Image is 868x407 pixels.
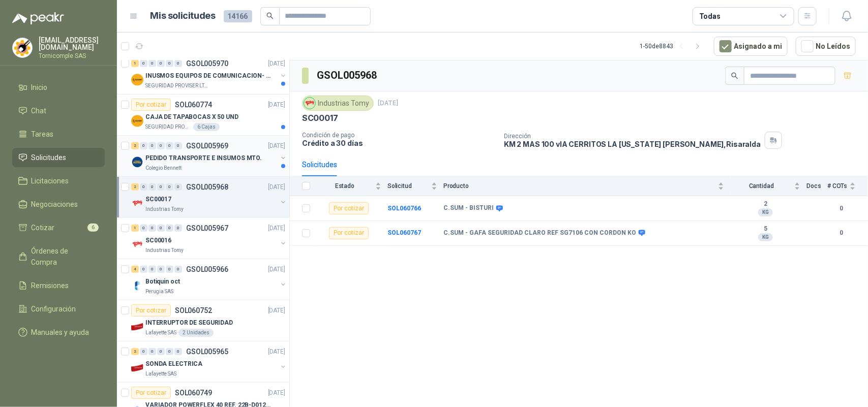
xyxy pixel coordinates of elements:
[32,327,89,338] span: Manuales y ayuda
[157,348,165,355] div: 0
[302,139,496,147] p: Crédito a 30 días
[140,348,147,355] div: 0
[140,183,147,191] div: 0
[166,266,173,273] div: 0
[157,183,165,191] div: 0
[166,60,173,67] div: 0
[175,101,212,108] p: SOL060774
[145,123,191,131] p: SEGURIDAD PROVISER LTDA
[131,238,143,251] img: Company Logo
[13,38,32,57] img: Company Logo
[186,348,228,355] p: GSOL005965
[145,359,202,369] p: SONDA ELECTRICA
[731,72,738,79] span: search
[268,265,285,274] p: [DATE]
[758,208,773,216] div: KG
[157,225,165,232] div: 0
[145,112,238,122] p: CAJA DE TAPABOCAS X 50 UND
[131,263,287,296] a: 4 0 0 0 0 0 GSOL005966[DATE] Company LogoBotiquin octPerugia SAS
[12,12,64,24] img: Logo peakr
[148,266,156,273] div: 0
[268,388,285,398] p: [DATE]
[268,182,285,192] p: [DATE]
[131,99,171,111] div: Por cotizar
[302,96,374,111] div: Industrias Tomy
[166,348,173,355] div: 0
[131,115,143,127] img: Company Logo
[806,176,827,196] th: Docs
[186,60,228,67] p: GSOL005970
[157,266,165,273] div: 0
[131,346,287,378] a: 2 0 0 0 0 0 GSOL005965[DATE] Company LogoSONDA ELECTRICALafayette SAS
[268,141,285,151] p: [DATE]
[117,95,289,136] a: Por cotizarSOL060774[DATE] Company LogoCAJA DE TAPABOCAS X 50 UNDSEGURIDAD PROVISER LTDA6 Cajas
[12,241,105,272] a: Órdenes de Compra
[387,205,421,212] b: SOL060766
[131,140,287,172] a: 2 0 0 0 0 0 GSOL005969[DATE] Company LogoPEDIDO TRANSPORTE E INSUMOS MTO.Colegio Bennett
[186,142,228,149] p: GSOL005969
[758,233,773,241] div: KG
[268,224,285,233] p: [DATE]
[32,245,95,268] span: Órdenes de Compra
[145,370,176,378] p: Lafayette SAS
[186,183,228,191] p: GSOL005968
[32,152,67,163] span: Solicitudes
[131,60,139,67] div: 1
[268,306,285,316] p: [DATE]
[12,148,105,167] a: Solicitudes
[12,299,105,319] a: Configuración
[302,159,337,170] div: Solicitudes
[12,218,105,237] a: Cotizar6
[174,225,182,232] div: 0
[730,182,792,190] span: Cantidad
[443,176,730,196] th: Producto
[157,142,165,149] div: 0
[166,225,173,232] div: 0
[145,153,262,163] p: PEDIDO TRANSPORTE E INSUMOS MTO.
[145,71,272,81] p: INUSMOS EQUIPOS DE COMUNICACION- DGP 8550
[316,176,387,196] th: Estado
[504,133,761,140] p: Dirección
[387,176,443,196] th: Solicitud
[12,323,105,342] a: Manuales y ayuda
[12,101,105,120] a: Chat
[174,266,182,273] div: 0
[730,176,806,196] th: Cantidad
[699,11,721,22] div: Todas
[39,37,105,51] p: [EMAIL_ADDRESS][DOMAIN_NAME]
[32,303,76,315] span: Configuración
[148,348,156,355] div: 0
[140,266,147,273] div: 0
[131,225,139,232] div: 1
[145,236,171,245] p: SC00016
[378,99,398,108] p: [DATE]
[186,266,228,273] p: GSOL005966
[131,266,139,273] div: 4
[131,362,143,374] img: Company Logo
[174,142,182,149] div: 0
[827,182,848,190] span: # COTs
[174,348,182,355] div: 0
[224,10,252,22] span: 14166
[148,142,156,149] div: 0
[304,98,315,109] img: Company Logo
[131,222,287,255] a: 1 0 0 0 0 0 GSOL005967[DATE] Company LogoSC00016Industrias Tomy
[87,224,99,232] span: 6
[730,200,800,208] b: 2
[32,222,55,233] span: Cotizar
[145,277,180,287] p: Botiquin oct
[148,225,156,232] div: 0
[387,182,429,190] span: Solicitud
[175,307,212,314] p: SOL060752
[39,53,105,59] p: Tornicomple SAS
[730,225,800,233] b: 5
[12,171,105,191] a: Licitaciones
[714,37,788,56] button: Asignado a mi
[145,82,209,90] p: SEGURIDAD PROVISER LTDA
[387,229,421,236] a: SOL060767
[443,182,716,190] span: Producto
[140,60,147,67] div: 0
[186,225,228,232] p: GSOL005967
[131,181,287,213] a: 2 0 0 0 0 0 GSOL005968[DATE] Company LogoSC00017Industrias Tomy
